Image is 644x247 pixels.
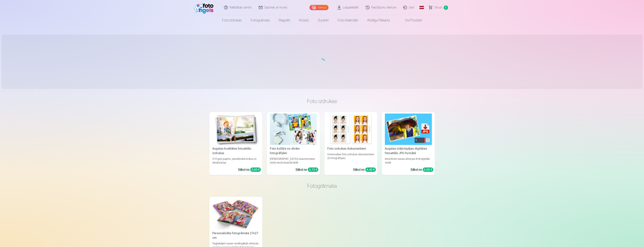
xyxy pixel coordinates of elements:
[327,114,374,145] img: Foto izdrukas dokumentiem
[294,15,313,26] a: Krūzes
[211,231,261,240] div: Personalizēta fotogrāmata 27x27 cm
[423,167,433,172] div: 6,00 €
[268,157,318,164] div: [DEMOGRAPHIC_DATA] neaizmirstami mirkļi vienā skaistā bildē
[383,146,433,155] div: Augstas izšķirtspējas digitālais fotoattēls JPG formātā
[211,146,261,155] div: Augstas kvalitātes fotoattēlu izdrukas
[383,157,433,164] div: Iemūžiniet savas atmiņas ērtā digitālā veidā
[308,167,318,172] div: 4,10 €
[296,167,318,172] div: Sākot no
[333,15,363,26] a: Foto kalendāri
[212,183,432,189] h3: Fotogrāmata
[382,112,435,175] a: Augstas izšķirtspējas digitālais fotoattēls JPG formātāAugstas izšķirtspējas digitālais fotoattēl...
[270,114,317,145] img: Foto kolāža no divām fotogrāfijām
[385,114,432,145] img: Augstas izšķirtspējas digitālais fotoattēls JPG formātā
[313,15,333,26] a: Suvenīri
[365,167,376,172] div: 4,40 €
[194,2,216,14] img: /fa1
[268,146,318,155] div: Foto kolāža no divām fotogrāfijām
[209,112,262,175] a: Augstas kvalitātes fotoattēlu izdrukasAugstas kvalitātes fotoattēlu izdrukas210 gsm papīrs, piesā...
[267,112,320,175] a: Foto kolāža no divām fotogrāfijāmFoto kolāža no divām fotogrāfijām[DEMOGRAPHIC_DATA] neaizmirstam...
[411,167,433,172] div: Sākot no
[363,15,394,26] a: Atslēgu piekariņi
[212,98,432,105] h3: Foto izdrukas
[274,15,294,26] a: Magnēti
[212,114,259,145] img: Augstas kvalitātes fotoattēlu izdrukas
[324,112,377,175] a: Foto izdrukas dokumentiemFoto izdrukas dokumentiemUniversālas foto izdrukas dokumentiem (6 fotogr...
[218,15,246,26] a: Foto izdrukas
[212,198,259,230] img: Personalizēta fotogrāmata 27x27 cm
[444,5,448,10] span: 0
[394,15,427,26] a: Visi produkti
[211,157,261,164] div: 210 gsm papīrs, piesātināta krāsa un detalizācija
[250,167,261,172] div: 3,60 €
[434,5,442,10] span: Grozs
[353,167,376,172] div: Sākot no
[310,5,328,10] a: Galerija
[326,146,376,151] div: Foto izdrukas dokumentiem
[238,167,261,172] div: Sākot no
[326,152,376,164] div: Universālas foto izdrukas dokumentiem (6 fotogrāfijas)
[246,15,274,26] a: Fotogrāmata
